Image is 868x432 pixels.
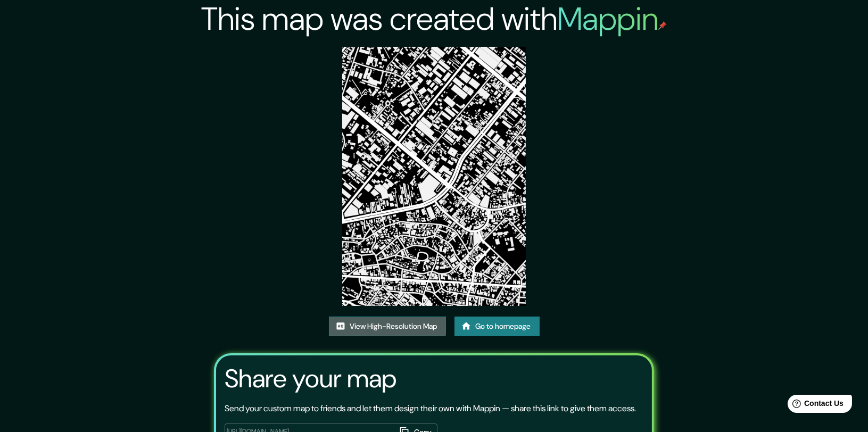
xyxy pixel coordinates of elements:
[329,317,446,336] a: View High-Resolution Map
[454,317,540,336] a: Go to homepage
[225,364,396,394] h3: Share your map
[342,47,525,306] img: created-map
[658,21,667,30] img: mappin-pin
[773,391,856,420] iframe: Help widget launcher
[225,402,636,415] p: Send your custom map to friends and let them design their own with Mappin — share this link to gi...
